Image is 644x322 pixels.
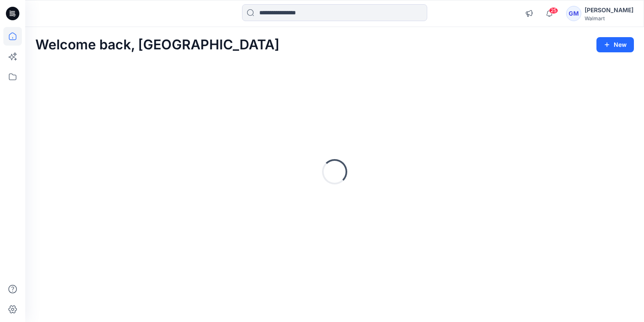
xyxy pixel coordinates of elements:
div: Walmart [585,15,633,22]
h2: Welcome back, [GEOGRAPHIC_DATA] [35,37,279,53]
div: [PERSON_NAME] [585,5,633,15]
button: New [596,37,634,52]
div: GM [566,6,581,21]
span: 25 [549,7,558,14]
